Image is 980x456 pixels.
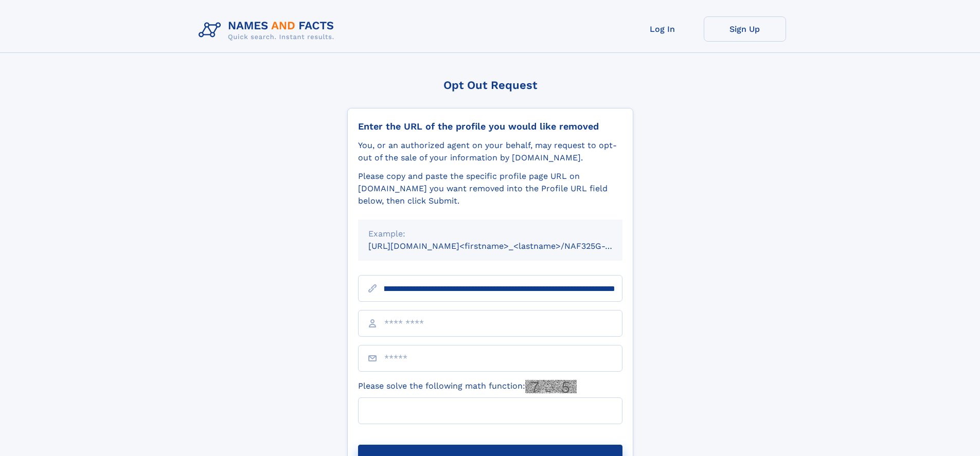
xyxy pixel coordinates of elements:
[358,139,622,164] div: You, or an authorized agent on your behalf, may request to opt-out of the sale of your informatio...
[358,170,622,207] div: Please copy and paste the specific profile page URL on [DOMAIN_NAME] you want removed into the Pr...
[194,16,343,44] img: Logo Names and Facts
[347,79,633,92] div: Opt Out Request
[358,380,577,393] label: Please solve the following math function:
[358,121,622,132] div: Enter the URL of the profile you would like removed
[368,241,642,251] small: [URL][DOMAIN_NAME]<firstname>_<lastname>/NAF325G-xxxxxxxx
[368,228,612,240] div: Example:
[621,16,704,42] a: Log In
[704,16,786,42] a: Sign Up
